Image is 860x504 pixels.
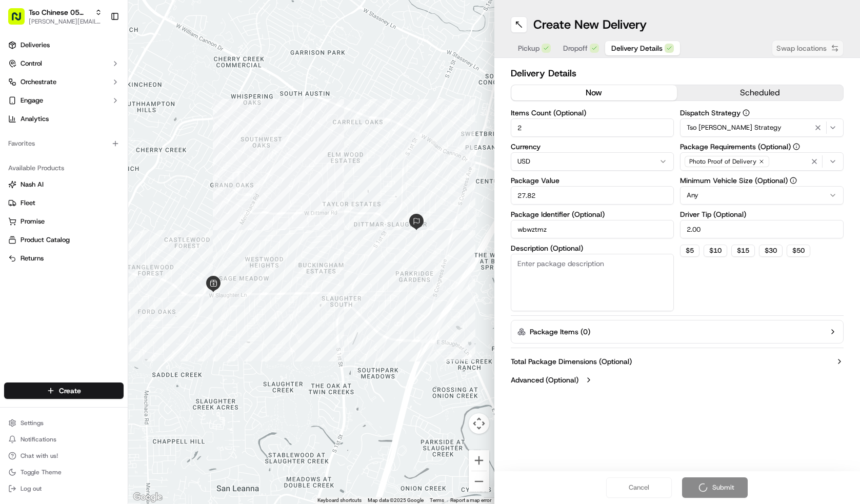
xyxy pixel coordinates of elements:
a: Promise [8,217,119,226]
span: Control [21,59,42,68]
button: Notifications [4,432,124,447]
a: Powered byPylon [72,173,124,182]
span: Pylon [102,174,124,182]
span: Fleet [21,198,35,208]
a: Open this area in Google Maps (opens a new window) [131,491,165,504]
input: Enter package value [511,186,674,205]
a: Nash AI [8,180,119,189]
span: Engage [21,96,43,105]
label: Items Count (Optional) [511,109,674,116]
button: $5 [680,245,699,257]
span: Log out [21,485,42,493]
button: $30 [759,245,783,257]
p: Welcome 👋 [10,41,187,57]
label: Package Value [511,177,674,184]
button: Promise [4,213,124,230]
button: now [511,85,677,100]
button: Control [4,55,124,72]
button: [PERSON_NAME][EMAIL_ADDRESS][DOMAIN_NAME] [29,17,102,26]
input: Got a question? Start typing here... [27,66,185,77]
a: Report a map error [450,497,491,503]
button: Tso [PERSON_NAME] Strategy [680,118,844,137]
button: $10 [704,245,727,257]
span: Delivery Details [611,43,663,53]
label: Package Identifier (Optional) [511,211,674,218]
span: Returns [21,254,44,263]
h1: Create New Delivery [533,16,647,33]
button: Minimum Vehicle Size (Optional) [790,177,797,184]
button: $50 [787,245,810,257]
a: Analytics [4,111,124,127]
button: Engage [4,92,124,109]
a: Deliveries [4,37,124,53]
span: Dropoff [563,43,588,53]
span: Analytics [21,114,49,124]
span: API Documentation [97,149,165,159]
img: Google [131,491,165,504]
label: Minimum Vehicle Size (Optional) [680,177,844,184]
button: $15 [731,245,755,257]
button: Keyboard shortcuts [317,497,362,504]
button: Product Catalog [4,232,124,248]
label: Advanced (Optional) [511,375,578,385]
span: Photo Proof of Delivery [689,157,756,166]
input: Enter number of items [511,118,674,137]
button: Start new chat [174,101,187,113]
span: Nash AI [21,180,44,189]
span: Settings [21,419,44,427]
button: Advanced (Optional) [511,375,844,385]
button: Zoom in [469,450,489,471]
button: Orchestrate [4,74,124,90]
button: Toggle Theme [4,465,124,479]
span: Map data ©2025 Google [368,497,424,503]
a: Returns [8,254,119,263]
button: scheduled [677,85,843,100]
div: Favorites [4,135,124,152]
button: Zoom out [469,471,489,492]
span: Deliveries [21,41,50,50]
span: Pickup [518,43,539,53]
button: Create [4,382,124,399]
img: 1736555255976-a54dd68f-1ca7-489b-9aae-adbdc363a1c4 [10,98,29,116]
label: Dispatch Strategy [680,109,844,116]
button: Settings [4,416,124,430]
span: Orchestrate [21,77,56,87]
label: Package Items ( 0 ) [530,327,590,337]
button: Package Requirements (Optional) [793,143,800,150]
span: Create [59,386,81,396]
span: Tso [PERSON_NAME] Strategy [687,123,782,132]
a: Product Catalog [8,235,119,245]
button: Tso Chinese 05 [PERSON_NAME] [29,7,91,17]
h2: Delivery Details [511,66,844,80]
a: Fleet [8,198,119,208]
button: Map camera controls [469,413,489,434]
span: Product Catalog [21,235,70,245]
label: Currency [511,143,674,150]
span: Promise [21,217,45,226]
span: Toggle Theme [21,468,62,476]
button: Total Package Dimensions (Optional) [511,356,844,367]
button: Fleet [4,195,124,211]
input: Enter package identifier [511,220,674,238]
label: Total Package Dimensions (Optional) [511,356,632,367]
label: Driver Tip (Optional) [680,211,844,218]
a: Terms (opens in new tab) [430,497,444,503]
label: Package Requirements (Optional) [680,143,844,150]
button: Package Items (0) [511,320,844,344]
button: Dispatch Strategy [743,109,750,116]
img: Nash [10,10,31,31]
button: Photo Proof of Delivery [680,152,844,171]
input: Enter driver tip amount [680,220,844,238]
div: 💻 [87,150,95,158]
button: Tso Chinese 05 [PERSON_NAME][PERSON_NAME][EMAIL_ADDRESS][DOMAIN_NAME] [4,4,106,29]
button: Chat with us! [4,449,124,463]
span: Notifications [21,435,56,443]
button: Nash AI [4,176,124,193]
button: Returns [4,250,124,267]
a: 💻API Documentation [83,145,169,163]
span: Chat with us! [21,452,58,460]
div: 📗 [10,150,18,158]
div: Available Products [4,160,124,176]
